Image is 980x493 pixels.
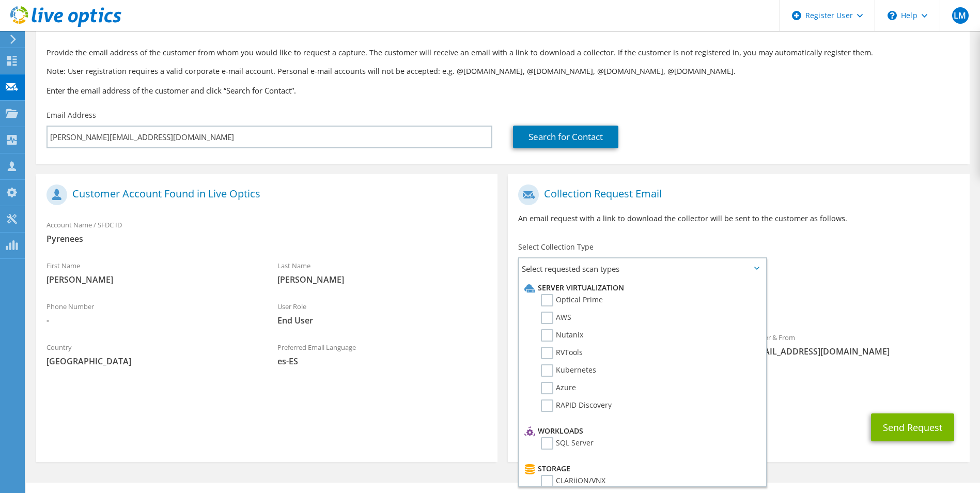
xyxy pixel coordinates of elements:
span: - [46,315,257,326]
div: Account Name / SFDC ID [36,214,497,250]
label: Optical Prime [541,294,603,306]
span: Select requested scan types [519,258,765,279]
h3: Enter the email address of the customer and click “Search for Contact”. [46,85,959,96]
label: CLARiiON/VNX [541,475,605,487]
span: es-ES [277,356,488,367]
div: First Name [36,255,267,290]
label: Email Address [46,110,96,120]
label: RVTools [541,347,583,359]
div: Country [36,336,267,372]
div: Preferred Email Language [267,336,498,372]
label: RAPID Discovery [541,399,612,412]
p: An email request with a link to download the collector will be sent to the customer as follows. [518,213,959,224]
li: Server Virtualization [522,282,760,294]
label: Nutanix [541,329,583,342]
span: [PERSON_NAME] [277,274,488,285]
span: End User [277,315,488,326]
div: Last Name [267,255,498,290]
a: Search for Contact [513,126,618,148]
h1: Customer Account Found in Live Optics [46,184,482,205]
div: Phone Number [36,296,267,331]
h1: Collection Request Email [518,184,954,205]
span: LM [952,7,969,24]
div: CC & Reply To [508,367,969,403]
li: Storage [522,463,760,475]
button: Send Request [871,413,954,441]
div: Sender & From [739,327,970,362]
span: [PERSON_NAME] [46,274,257,285]
svg: \n [888,11,897,20]
span: [GEOGRAPHIC_DATA] [46,356,257,367]
p: Provide the email address of the customer from whom you would like to request a capture. The cust... [46,47,959,58]
label: SQL Server [541,437,594,450]
li: Workloads [522,425,760,437]
div: Requested Collections [508,283,969,321]
label: Azure [541,382,576,394]
label: Kubernetes [541,364,596,377]
div: User Role [267,296,498,331]
span: [EMAIL_ADDRESS][DOMAIN_NAME] [749,346,959,357]
p: Note: User registration requires a valid corporate e-mail account. Personal e-mail accounts will ... [46,66,959,77]
label: AWS [541,312,571,324]
label: Select Collection Type [518,242,594,252]
div: To [508,327,739,362]
span: Pyrenees [46,233,487,244]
